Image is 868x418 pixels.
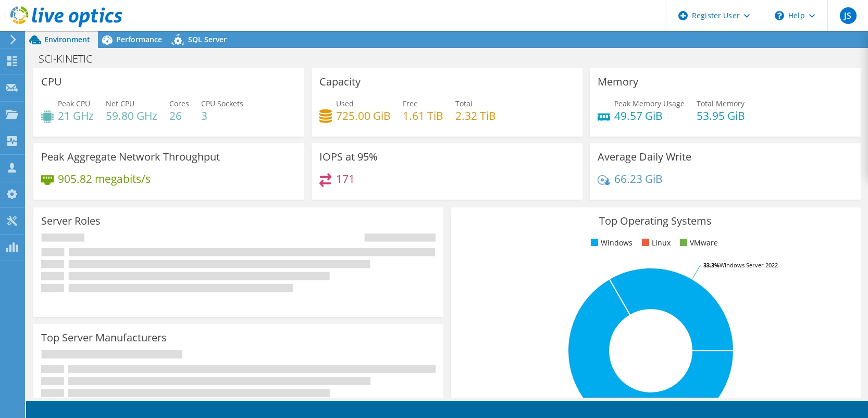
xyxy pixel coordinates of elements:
h3: Capacity [319,76,361,88]
span: Net CPU [106,99,134,108]
h4: 2.32 TiB [455,110,496,121]
h3: CPU [41,76,62,88]
span: Peak CPU [58,99,90,108]
h3: Peak Aggregate Network Throughput [41,151,220,163]
h4: 725.00 GiB [336,110,391,121]
span: SQL Server [188,34,227,44]
span: Performance [116,34,162,44]
h4: 53.95 GiB [697,110,745,121]
h3: Top Server Manufacturers [41,332,167,343]
h4: 59.80 GHz [106,110,157,121]
h4: 49.57 GiB [614,110,685,121]
h4: 21 GHz [58,110,94,121]
li: VMware [677,237,718,249]
h4: 3 [201,110,243,121]
h3: Memory [598,76,638,88]
span: Used [336,99,354,108]
span: Cores [169,99,189,108]
tspan: 33.3% [703,261,720,269]
span: Total [455,99,473,108]
h1: SCI-KINETIC [34,53,108,65]
span: Peak Memory Usage [614,99,685,108]
svg: \n [775,11,784,20]
h3: Average Daily Write [598,151,691,163]
h4: 66.23 GiB [614,173,663,185]
li: Windows [588,237,633,249]
span: CPU Sockets [201,99,243,108]
h4: 1.61 TiB [403,110,443,121]
h3: Top Operating Systems [458,215,853,227]
h3: Server Roles [41,215,101,227]
h4: 26 [169,110,189,121]
span: Total Memory [697,99,745,108]
span: Environment [44,34,90,44]
span: JS [840,7,857,24]
li: Linux [639,237,671,249]
h4: 171 [336,173,355,185]
h3: IOPS at 95% [319,151,378,163]
span: Free [403,99,418,108]
tspan: Windows Server 2022 [720,261,778,269]
h4: 905.82 megabits/s [58,173,151,185]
